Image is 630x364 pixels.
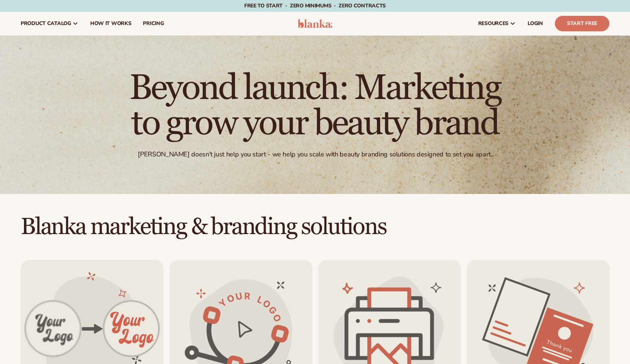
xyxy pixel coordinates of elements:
[84,12,137,35] a: How It Works
[137,12,169,35] a: pricing
[528,21,543,26] span: LOGIN
[21,21,71,26] span: product catalog
[472,12,522,35] a: resources
[138,150,492,159] div: [PERSON_NAME] doesn't just help you start - we help you scale with beauty branding solutions desi...
[522,12,549,35] a: LOGIN
[478,21,508,26] span: resources
[90,21,132,26] span: How It Works
[555,16,609,31] a: Start Free
[15,12,84,35] a: product catalog
[244,2,386,9] span: Free to start · ZERO minimums · ZERO contracts
[112,71,518,141] h1: Beyond launch: Marketing to grow your beauty brand
[143,21,164,26] span: pricing
[298,19,333,28] img: logo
